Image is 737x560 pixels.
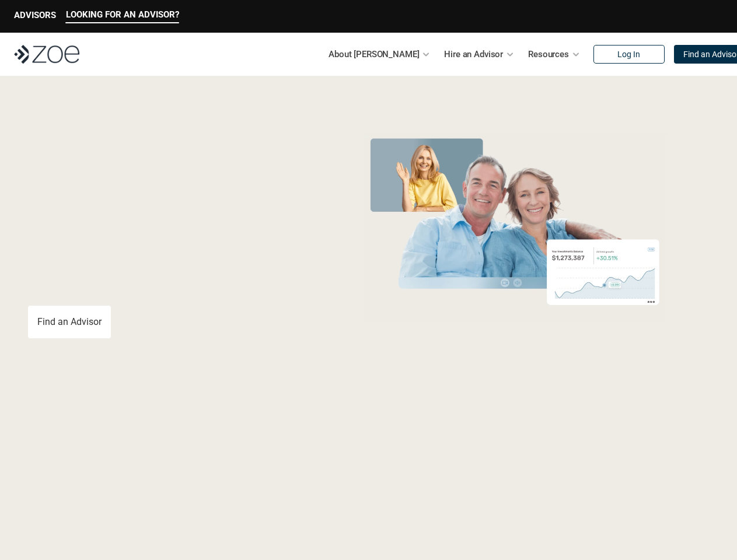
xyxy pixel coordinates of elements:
[28,168,264,252] span: with a Financial Advisor
[37,316,102,327] p: Find an Advisor
[14,10,56,20] p: ADVISORS
[28,306,111,338] a: Find an Advisor
[593,45,665,64] a: Log In
[617,50,640,60] p: Log In
[28,129,288,174] span: Grow Your Wealth
[28,487,709,543] p: Loremipsum: *DolOrsi Ametconsecte adi Eli Seddoeius tem inc utlaboreet. Dol 1000 MagNaal Enimadmi...
[66,9,179,20] p: LOOKING FOR AN ADVISOR?
[444,45,503,63] p: Hire an Advisor
[329,45,419,63] p: About [PERSON_NAME]
[28,264,321,292] p: You deserve an advisor you can trust. [PERSON_NAME], hire, and invest with vetted, fiduciary, fin...
[528,45,569,63] p: Resources
[353,330,677,336] em: The information in the visuals above is for illustrative purposes only and does not represent an ...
